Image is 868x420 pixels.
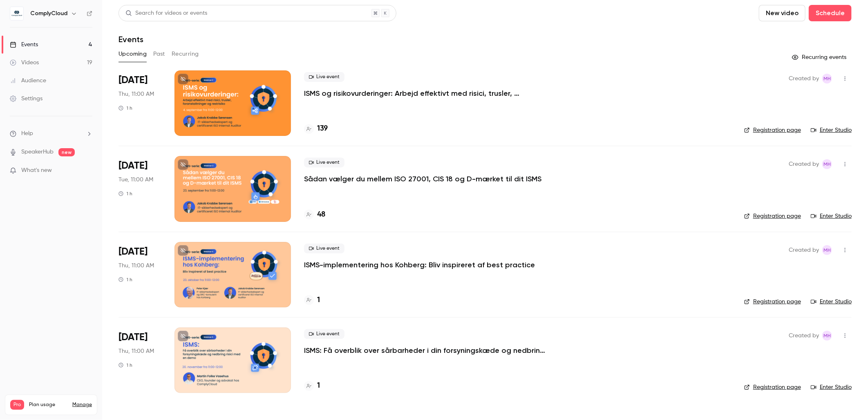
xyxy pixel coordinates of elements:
span: new [58,148,75,156]
span: MH [823,74,831,84]
a: 48 [304,209,325,220]
button: Schedule [809,5,852,21]
div: Audience [10,77,46,85]
button: Recurring events [788,51,852,64]
a: 1 [304,380,320,391]
a: Enter Studio [811,298,852,306]
span: MH [823,331,831,341]
span: Created by [789,331,819,341]
div: 1 h [119,105,132,111]
span: Help [21,129,33,138]
span: Maibrit Hovedskou [822,245,832,255]
iframe: Noticeable Trigger [83,167,92,174]
a: Enter Studio [811,126,852,134]
span: What's new [21,166,52,175]
span: Created by [789,245,819,255]
div: Search for videos or events [125,9,207,18]
span: Live event [304,244,345,253]
h1: Events [119,34,143,44]
h4: 48 [317,209,325,220]
span: MH [823,245,831,255]
span: Maibrit Hovedskou [822,74,832,84]
a: Manage [72,402,92,408]
button: Past [153,47,165,61]
a: Enter Studio [811,212,852,220]
a: ISMS: Få overblik over sårbarheder i din forsyningskæde og nedbring risici med en demo [304,345,549,355]
span: Thu, 11:00 AM [119,90,154,98]
span: [DATE] [119,245,148,258]
span: Live event [304,72,345,82]
span: Live event [304,158,345,167]
h4: 139 [317,123,328,134]
div: Settings [10,95,43,103]
span: Pro [10,400,24,410]
div: Videos [10,59,39,67]
span: Created by [789,159,819,169]
a: ISMS-implementering hos Kohberg: Bliv inspireret af best practice [304,260,535,270]
div: 1 h [119,276,132,283]
a: Registration page [744,126,801,134]
span: [DATE] [119,331,148,344]
a: SpeakerHub [21,148,54,156]
span: Tue, 11:00 AM [119,176,153,184]
a: Enter Studio [811,383,852,391]
li: help-dropdown-opener [10,129,92,138]
span: Thu, 11:00 AM [119,347,154,355]
button: Recurring [172,47,199,61]
h4: 1 [317,380,320,391]
span: Maibrit Hovedskou [822,159,832,169]
span: Thu, 11:00 AM [119,262,154,270]
button: New video [759,5,805,21]
span: Plan usage [29,402,67,408]
a: 139 [304,123,328,134]
span: [DATE] [119,74,148,87]
a: ISMS og risikovurderinger: Arbejd effektivt med risici, trusler, foranstaltninger og restrisiko [304,88,549,98]
div: 1 h [119,190,132,197]
span: [DATE] [119,159,148,172]
a: Registration page [744,298,801,306]
a: Registration page [744,383,801,391]
h6: ComplyCloud [30,9,67,18]
span: MH [823,159,831,169]
a: Registration page [744,212,801,220]
span: Live event [304,329,345,339]
div: Sep 4 Thu, 11:00 AM (Europe/Copenhagen) [119,70,161,136]
span: Created by [789,74,819,84]
div: Sep 23 Tue, 11:00 AM (Europe/Copenhagen) [119,156,161,221]
div: Events [10,41,38,49]
a: Sådan vælger du mellem ISO 27001, CIS 18 og D-mærket til dit ISMS [304,174,541,184]
div: 1 h [119,362,132,368]
img: ComplyCloud [10,7,23,20]
span: Maibrit Hovedskou [822,331,832,341]
div: Nov 20 Thu, 11:00 AM (Europe/Copenhagen) [119,327,161,393]
button: Upcoming [119,47,147,61]
div: Oct 23 Thu, 11:00 AM (Europe/Copenhagen) [119,242,161,307]
a: 1 [304,295,320,306]
h4: 1 [317,295,320,306]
